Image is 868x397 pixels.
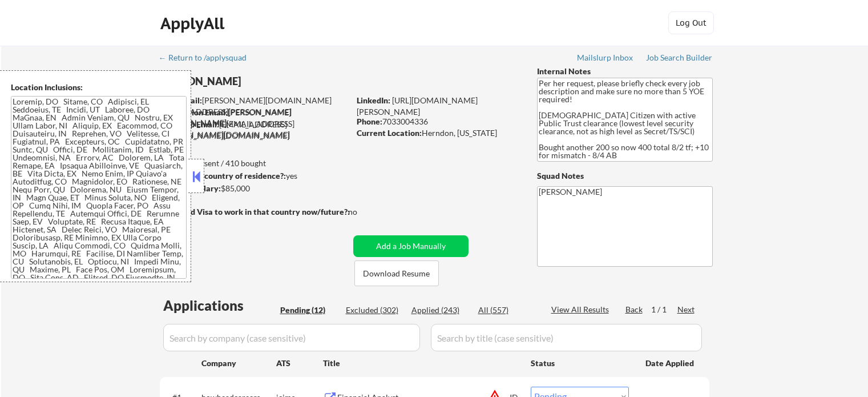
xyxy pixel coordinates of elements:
[357,95,478,117] a: [URL][DOMAIN_NAME][PERSON_NAME]
[646,53,713,65] a: Job Search Builder
[163,324,420,351] input: Search by company (case sensitive)
[163,299,276,312] div: Applications
[354,260,439,286] button: Download Resume
[159,158,349,169] div: 243 sent / 410 bought
[276,358,323,369] div: ATS
[348,206,381,218] div: no
[357,95,390,105] strong: LinkedIn:
[668,11,714,34] button: Log Out
[411,304,469,316] div: Applied (243)
[11,82,187,93] div: Location Inclusions:
[357,128,422,138] strong: Current Location:
[478,304,535,316] div: All (557)
[677,304,696,315] div: Next
[160,107,349,141] div: [PERSON_NAME][DOMAIN_NAME][EMAIL_ADDRESS][PERSON_NAME][DOMAIN_NAME]
[160,14,228,33] div: ApplyAll
[323,358,520,369] div: Title
[160,74,394,89] div: [PERSON_NAME]
[551,304,612,315] div: View All Results
[160,207,350,216] strong: Will need Visa to work in that country now/future?:
[431,324,702,351] input: Search by title (case sensitive)
[280,304,337,316] div: Pending (12)
[159,53,257,65] a: ← Return to /applysquad
[353,235,469,257] button: Add a Job Manually
[577,54,634,62] div: Mailslurp Inbox
[160,119,349,141] div: [EMAIL_ADDRESS][PERSON_NAME][DOMAIN_NAME]
[159,171,286,181] strong: Can work in country of residence?:
[346,304,403,316] div: Excluded (302)
[160,95,349,129] div: [PERSON_NAME][DOMAIN_NAME][EMAIL_ADDRESS][PERSON_NAME][DOMAIN_NAME]
[577,53,634,65] a: Mailslurp Inbox
[159,170,346,182] div: yes
[651,304,677,315] div: 1 / 1
[201,358,276,369] div: Company
[357,127,518,139] div: Herndon, [US_STATE]
[357,116,518,127] div: 7033004336
[537,170,713,182] div: Squad Notes
[646,54,713,62] div: Job Search Builder
[531,352,629,373] div: Status
[537,66,713,77] div: Internal Notes
[357,117,382,126] strong: Phone:
[625,304,644,315] div: Back
[159,183,349,194] div: $85,000
[159,54,257,62] div: ← Return to /applysquad
[645,358,696,369] div: Date Applied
